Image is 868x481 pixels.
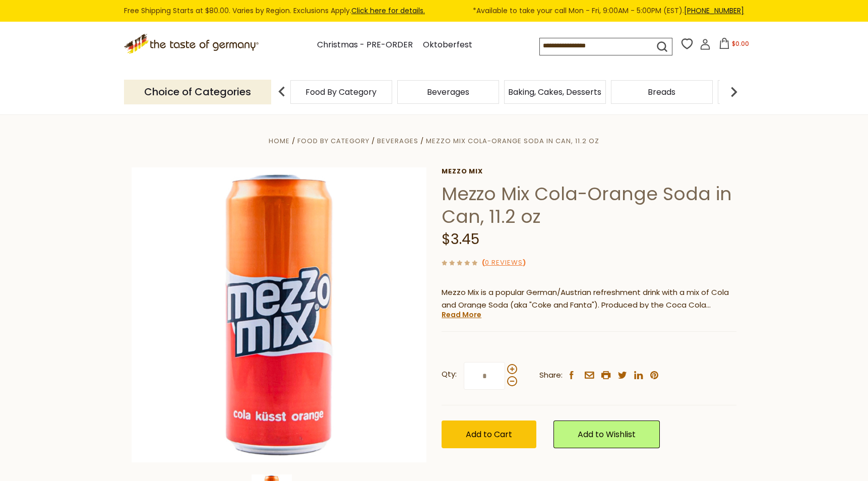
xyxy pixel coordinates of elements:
[269,136,290,146] a: Home
[553,420,660,448] a: Add to Wishlist
[124,5,744,17] div: Free Shipping Starts at $80.00. Varies by Region. Exclusions Apply.
[732,39,749,48] span: $0.00
[466,429,512,440] span: Add to Cart
[377,136,418,146] a: Beverages
[482,258,526,267] span: ( )
[442,286,736,312] p: Mezzo Mix is a popular German/Austrian refreshment drink with a mix of Cola and Orange Soda (aka ...
[442,310,481,320] a: Read More
[464,362,505,390] input: Qty:
[426,136,599,146] a: Mezzo Mix Cola-Orange Soda in Can, 11.2 oz
[485,258,523,268] a: 0 Reviews
[648,88,675,96] a: Breads
[684,6,744,16] a: [PHONE_NUMBER]
[724,82,744,102] img: next arrow
[442,229,479,249] span: $3.45
[132,167,426,462] img: Mezzo Mix Cola-Orange Soda in Can, 11.2 oz
[305,88,377,96] a: Food By Category
[539,369,563,382] span: Share:
[351,6,425,16] a: Click here for details.
[713,38,756,53] button: $0.00
[427,88,469,96] a: Beverages
[317,38,413,52] a: Christmas - PRE-ORDER
[442,420,536,448] button: Add to Cart
[423,38,472,52] a: Oktoberfest
[272,82,292,102] img: previous arrow
[442,183,736,228] h1: Mezzo Mix Cola-Orange Soda in Can, 11.2 oz
[442,167,736,175] a: Mezzo Mix
[508,88,601,96] a: Baking, Cakes, Desserts
[442,368,457,381] strong: Qty:
[473,5,744,17] span: *Available to take your call Mon - Fri, 9:00AM - 5:00PM (EST).
[124,80,271,104] p: Choice of Categories
[297,136,369,146] a: Food By Category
